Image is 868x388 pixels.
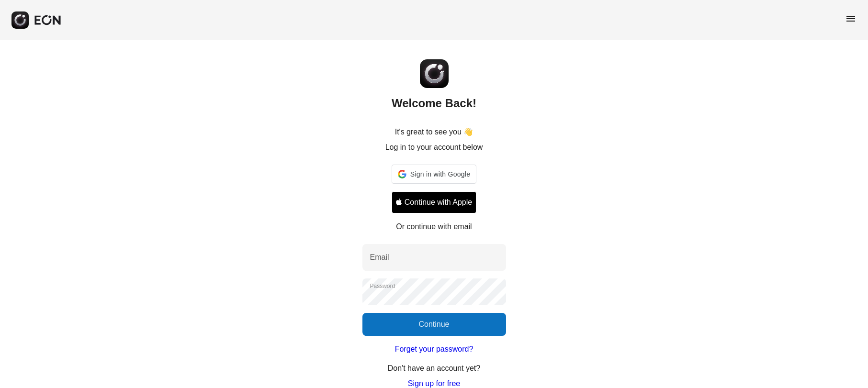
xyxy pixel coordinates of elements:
[385,142,483,153] p: Log in to your account below
[396,221,472,233] p: Or continue with email
[392,96,476,111] h2: Welcome Back!
[395,344,473,355] a: Forget your password?
[388,363,480,374] p: Don't have an account yet?
[410,168,470,180] span: Sign in with Google
[362,313,506,336] button: Continue
[392,191,476,213] button: Signin with apple ID
[370,282,395,290] label: Password
[392,165,476,184] div: Sign in with Google
[395,126,473,138] p: It's great to see you 👋
[845,13,857,24] span: menu
[370,252,389,263] label: Email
